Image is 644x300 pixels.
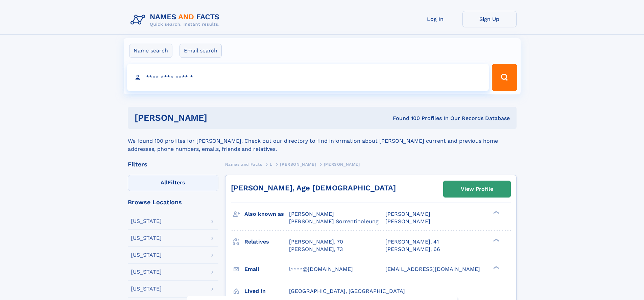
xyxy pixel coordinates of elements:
[131,235,162,241] div: [US_STATE]
[244,285,289,297] h3: Lived in
[492,265,500,270] div: ❯
[131,286,162,292] div: [US_STATE]
[461,181,493,197] div: View Profile
[289,238,343,246] a: [PERSON_NAME], 70
[324,162,360,167] span: [PERSON_NAME]
[135,114,300,122] h1: [PERSON_NAME]
[492,210,500,215] div: ❯
[385,238,439,246] a: [PERSON_NAME], 41
[444,181,510,197] a: View Profile
[385,246,440,253] a: [PERSON_NAME], 66
[300,115,510,122] div: Found 100 Profiles In Our Records Database
[408,11,462,27] a: Log In
[231,184,396,192] a: [PERSON_NAME], Age [DEMOGRAPHIC_DATA]
[270,162,272,167] span: L
[289,288,405,294] span: [GEOGRAPHIC_DATA], [GEOGRAPHIC_DATA]
[180,44,222,58] label: Email search
[131,269,162,275] div: [US_STATE]
[161,179,168,186] span: All
[492,64,517,91] button: Search Button
[270,160,272,168] a: L
[128,11,225,29] img: Logo Names and Facts
[128,161,218,167] div: Filters
[385,218,430,225] span: [PERSON_NAME]
[280,160,316,168] a: [PERSON_NAME]
[131,252,162,258] div: [US_STATE]
[385,266,480,272] span: [EMAIL_ADDRESS][DOMAIN_NAME]
[280,162,316,167] span: [PERSON_NAME]
[129,44,172,58] label: Name search
[289,211,334,217] span: [PERSON_NAME]
[127,64,489,91] input: search input
[492,238,500,242] div: ❯
[244,263,289,275] h3: Email
[128,129,517,153] div: We found 100 profiles for [PERSON_NAME]. Check out our directory to find information about [PERSO...
[462,11,517,27] a: Sign Up
[289,246,343,253] a: [PERSON_NAME], 73
[225,160,262,168] a: Names and Facts
[128,175,218,191] label: Filters
[131,218,162,224] div: [US_STATE]
[244,236,289,248] h3: Relatives
[385,211,430,217] span: [PERSON_NAME]
[289,218,379,225] span: [PERSON_NAME] Sorrentinoleung
[244,208,289,220] h3: Also known as
[128,199,218,205] div: Browse Locations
